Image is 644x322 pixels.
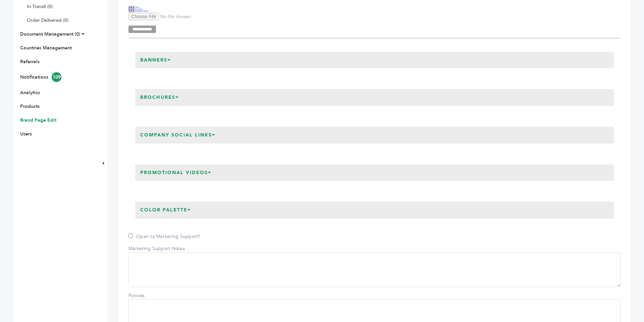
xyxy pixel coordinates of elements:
[128,234,133,238] input: Open to Marketing Support?
[135,202,196,218] h3: Color Palette
[52,72,61,82] span: 109
[20,117,56,123] a: Brand Page Edit
[20,31,80,37] a: Document Management (0)
[135,89,184,106] h3: Brochures
[128,5,149,13] img: The Cookie Department
[27,17,68,24] a: Order Delivered (0)
[128,245,185,252] label: Marketing Support Notes
[128,292,175,299] label: Policies
[20,58,40,65] a: Referrals
[27,3,53,10] a: In-Transit (0)
[20,103,40,110] a: Products
[20,131,32,137] a: Users
[20,74,61,80] a: Notifications109
[135,127,221,144] h3: Company Social Links
[20,89,40,96] a: Analytics
[135,164,217,181] h3: Promotional Videos
[135,52,176,69] h3: Banners
[20,45,72,51] a: Countries Management
[128,233,201,240] label: Open to Marketing Support?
